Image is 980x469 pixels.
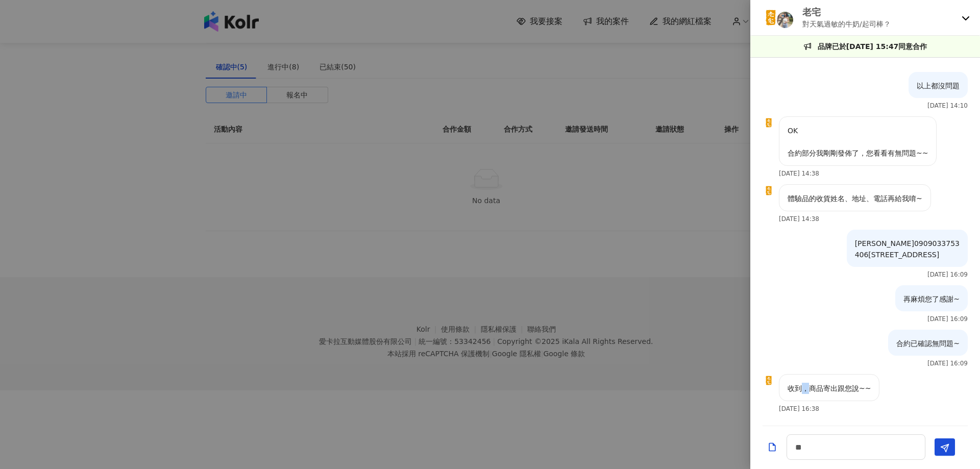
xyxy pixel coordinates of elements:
p: 收到，商品寄出跟您說~~ [788,383,871,394]
img: KOL Avatar [761,8,781,28]
p: 品牌已於[DATE] 15:47同意合作 [818,41,927,52]
p: 老宅 [802,6,891,18]
img: KOL Avatar [763,374,775,386]
p: [DATE] 14:10 [927,102,968,109]
p: 以上都沒問題 [917,80,960,91]
p: OK 合約部分我剛剛發佈了，您看看有無問題~~ [788,125,928,159]
p: [DATE] 16:09 [927,315,968,323]
p: 再麻煩您了感謝~ [903,293,960,305]
img: KOL Avatar [763,116,775,129]
p: [DATE] 16:09 [927,360,968,367]
p: 對天氣過敏的牛奶/起司棒？ [802,18,891,30]
img: KOL Avatar [763,184,775,196]
button: Send [935,438,955,456]
p: [DATE] 16:09 [927,271,968,278]
button: Add a file [767,438,777,456]
img: KOL Avatar [777,12,793,28]
p: 合約已確認無問題~ [896,338,960,349]
p: [DATE] 16:38 [779,405,819,412]
p: 體驗品的收貨姓名、地址、電話再給我唷~ [788,193,922,204]
p: [DATE] 14:38 [779,170,819,177]
p: [DATE] 14:38 [779,215,819,223]
p: [PERSON_NAME]0909033753 406[STREET_ADDRESS] [855,238,960,260]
